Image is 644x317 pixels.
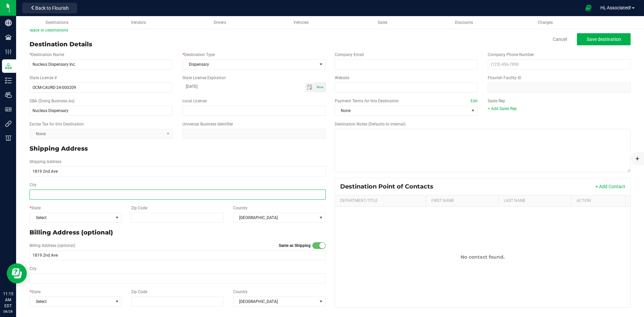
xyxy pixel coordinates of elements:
[30,28,68,33] a: Back to Destinations
[5,19,12,26] inline-svg: Company
[581,1,596,14] span: Open Ecommerce Menu
[233,289,248,295] label: Country
[553,36,567,43] a: Cancel
[182,52,215,58] label: Destination Type
[335,52,364,58] label: Company Email
[488,59,631,69] input: (123) 456-7890
[30,182,37,188] label: City
[335,106,469,115] span: None
[587,37,621,42] span: Save destination
[131,289,147,295] label: Zip Code
[471,99,478,103] a: Edit
[279,243,311,249] label: Same as Shipping
[340,183,438,190] div: Destination Point of Contacts
[317,85,324,89] span: Now
[600,5,631,10] span: Hi, Associated!
[335,207,631,307] td: No contact found.
[182,121,233,127] label: Universal Business Identifier
[182,83,305,91] input: Date
[182,75,226,81] label: State License Expiration
[30,159,61,165] label: Shipping Address
[426,195,498,207] th: First Name
[488,52,534,58] label: Company Phone Number
[233,213,317,222] span: [GEOGRAPHIC_DATA]
[488,106,517,111] a: + Add Sales Rep
[498,195,571,207] th: Last Name
[30,243,75,249] label: Billing Address (optional)
[46,20,68,25] span: Destinations
[5,120,12,127] inline-svg: Integrations
[30,266,37,272] label: City
[335,98,478,104] label: Payment Terms for this Destination
[571,195,626,207] th: Action
[335,75,349,81] label: Website
[488,98,505,104] label: Sales Rep
[131,20,146,25] span: Vendors
[5,34,12,41] inline-svg: Facilities
[30,205,41,211] label: State
[5,106,12,113] inline-svg: User Roles
[577,33,631,45] button: Save destination
[30,144,326,153] p: Shipping Address
[293,20,309,25] span: Vehicles
[233,297,317,306] span: [GEOGRAPHIC_DATA]
[30,75,57,81] label: State License #
[595,183,625,190] button: + Add Contact
[5,77,12,84] inline-svg: Inventory
[30,228,326,237] p: Billing Address (optional)
[233,205,248,211] label: Country
[5,135,12,142] inline-svg: Billing
[30,40,92,49] div: Destination Details
[5,48,12,55] inline-svg: Configuration
[5,63,12,69] inline-svg: Distribution
[455,20,473,25] span: Discounts
[22,3,77,13] button: Back to Flourish
[305,83,315,92] span: Toggle calendar
[378,20,387,25] span: Sales
[7,263,27,283] iframe: Resource center
[30,289,41,295] label: State
[35,5,69,11] span: Back to Flourish
[3,309,13,314] p: 08/28
[30,297,113,306] span: Select
[538,20,553,25] span: Charges
[30,98,74,104] label: DBA (Doing Business As)
[335,195,426,207] th: Department/Title
[182,98,207,104] label: Local License
[5,92,12,98] inline-svg: Users
[30,121,84,127] label: Excise Tax for this Destination
[183,60,317,69] span: Dispensary
[3,291,13,309] p: 11:15 AM EDT
[488,75,521,81] label: Flourish Facility ID
[131,205,147,211] label: Zip Code
[30,52,64,58] label: Destination Name
[335,121,406,127] label: Destination Notes (Defaults to internal)
[214,20,226,25] span: Drivers
[30,213,113,222] span: Select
